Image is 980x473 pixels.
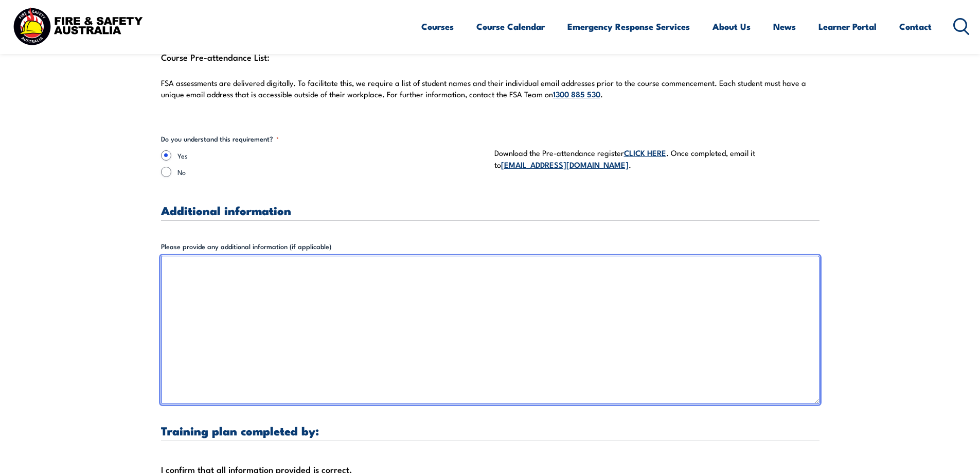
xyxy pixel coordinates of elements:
a: Courses [421,13,454,40]
label: Yes [177,150,486,161]
div: Course Pre-attendance List: [161,49,819,113]
a: News [773,13,796,40]
h3: Training plan completed by: [161,425,819,436]
a: Emergency Response Services [567,13,690,40]
a: Learner Portal [818,13,877,40]
a: 1300 885 530 [553,88,600,99]
p: Download the Pre-attendance register . Once completed, email it to . [494,147,819,171]
a: CLICK HERE [624,147,666,158]
a: [EMAIL_ADDRESS][DOMAIN_NAME] [501,159,629,170]
h3: Additional information [161,204,819,216]
label: No [177,167,486,177]
a: Contact [899,13,932,40]
label: Please provide any additional information (if applicable) [161,241,819,252]
a: About Us [712,13,751,40]
legend: Do you understand this requirement? [161,134,279,144]
a: Course Calendar [476,13,545,40]
p: FSA assessments are delivered digitally. To facilitate this, we require a list of student names a... [161,78,819,100]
